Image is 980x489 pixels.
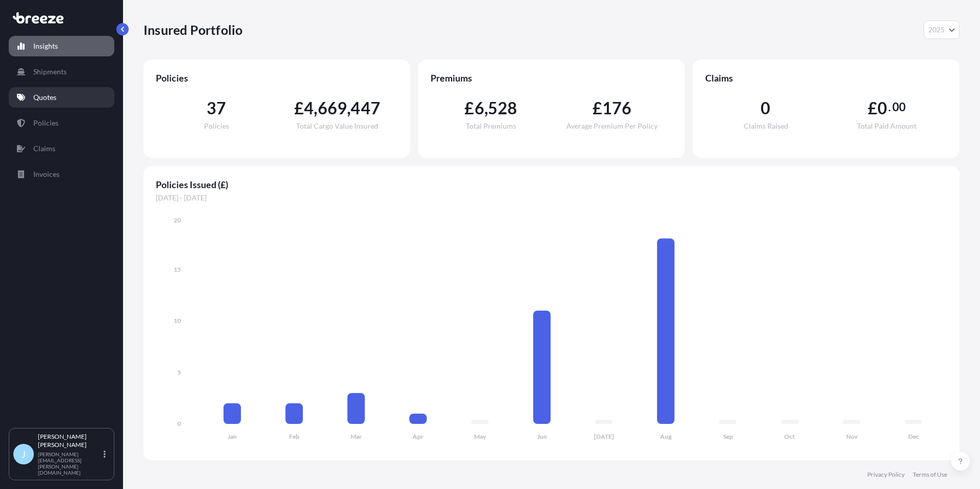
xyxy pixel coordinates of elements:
[705,72,947,84] span: Claims
[33,118,58,128] p: Policies
[928,25,945,35] span: 2025
[294,100,304,116] span: £
[228,433,237,440] tspan: Jan
[892,103,906,111] span: 00
[156,193,947,203] span: [DATE] - [DATE]
[347,100,351,116] span: ,
[566,123,658,130] span: Average Premium Per Policy
[431,72,672,84] span: Premiums
[314,100,317,116] span: ,
[38,451,101,476] p: [PERSON_NAME][EMAIL_ADDRESS][PERSON_NAME][DOMAIN_NAME]
[9,113,114,133] a: Policies
[888,103,891,111] span: .
[9,87,114,108] a: Quotes
[177,420,181,427] tspan: 0
[207,100,226,116] span: 37
[351,100,380,116] span: 447
[924,21,959,39] button: Year Selector
[868,100,877,116] span: £
[602,100,632,116] span: 176
[177,369,181,376] tspan: 5
[33,41,58,51] p: Insights
[913,471,947,479] a: Terms of Use
[174,216,181,224] tspan: 20
[413,433,423,440] tspan: Apr
[9,62,114,82] a: Shipments
[488,100,518,116] span: 528
[594,433,614,440] tspan: [DATE]
[474,433,486,440] tspan: May
[464,100,474,116] span: £
[867,471,905,479] a: Privacy Policy
[857,123,916,130] span: Total Paid Amount
[475,100,484,116] span: 6
[660,433,672,440] tspan: Aug
[296,123,378,130] span: Total Cargo Value Insured
[289,433,299,440] tspan: Feb
[144,22,242,38] p: Insured Portfolio
[174,266,181,273] tspan: 15
[304,100,314,116] span: 4
[33,144,55,154] p: Claims
[33,169,59,179] p: Invoices
[593,100,602,116] span: £
[908,433,919,440] tspan: Dec
[351,433,362,440] tspan: Mar
[174,317,181,324] tspan: 10
[9,36,114,56] a: Insights
[846,433,858,440] tspan: Nov
[9,138,114,159] a: Claims
[761,100,770,116] span: 0
[33,92,56,103] p: Quotes
[466,123,516,130] span: Total Premiums
[877,100,887,116] span: 0
[723,433,733,440] tspan: Sep
[22,449,26,459] span: J
[38,433,101,449] p: [PERSON_NAME] [PERSON_NAME]
[484,100,488,116] span: ,
[156,178,947,191] span: Policies Issued (£)
[744,123,788,130] span: Claims Raised
[9,164,114,185] a: Invoices
[318,100,348,116] span: 669
[33,67,67,77] p: Shipments
[784,433,795,440] tspan: Oct
[537,433,547,440] tspan: Jun
[204,123,229,130] span: Policies
[156,72,398,84] span: Policies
